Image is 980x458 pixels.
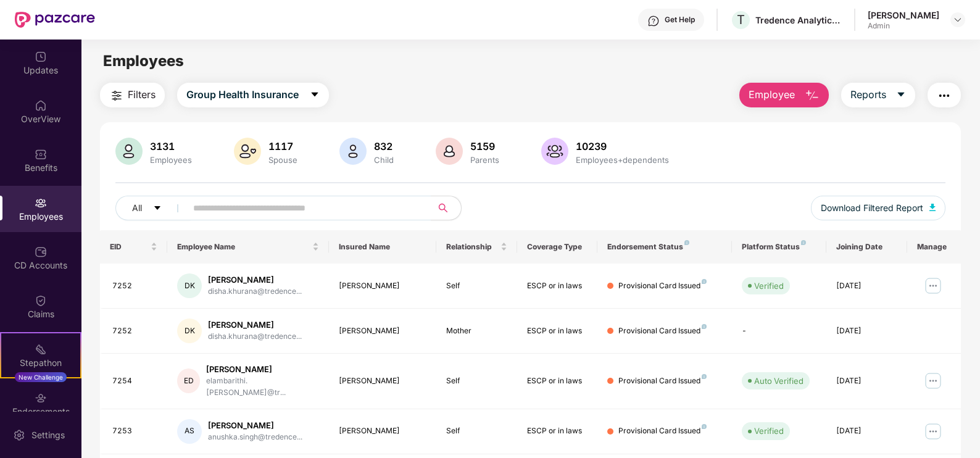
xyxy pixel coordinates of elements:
[607,242,722,252] div: Endorsement Status
[208,319,302,331] div: [PERSON_NAME]
[665,15,695,25] div: Get Help
[742,242,816,252] div: Platform Status
[339,280,426,292] div: [PERSON_NAME]
[446,425,507,437] div: Self
[826,230,907,264] th: Joining Date
[811,196,945,220] button: Download Filtered Report
[755,14,842,26] div: Tredence Analytics Solutions Private Limited
[836,325,897,337] div: [DATE]
[103,52,184,70] span: Employees
[128,87,156,102] span: Filters
[431,196,462,220] button: search
[896,90,906,101] span: caret-down
[177,242,309,252] span: Employee Name
[132,201,142,215] span: All
[112,325,157,337] div: 7252
[732,309,826,354] td: -
[266,155,300,165] div: Spouse
[372,140,396,152] div: 832
[841,83,915,107] button: Reportscaret-down
[208,420,302,431] div: [PERSON_NAME]
[684,240,689,245] img: svg+xml;base64,PHN2ZyB4bWxucz0iaHR0cDovL3d3dy53My5vcmcvMjAwMC9zdmciIHdpZHRoPSI4IiBoZWlnaHQ9IjgiIH...
[821,201,923,215] span: Download Filtered Report
[206,364,318,375] div: [PERSON_NAME]
[208,274,302,286] div: [PERSON_NAME]
[35,197,47,209] img: svg+xml;base64,PHN2ZyBpZD0iRW1wbG95ZWVzIiB4bWxucz0iaHR0cDovL3d3dy53My5vcmcvMjAwMC9zdmciIHdpZHRoPS...
[527,325,588,337] div: ESCP or in laws
[446,375,507,387] div: Self
[923,276,943,296] img: manageButton
[110,242,148,252] span: EID
[468,140,502,152] div: 5159
[527,280,588,292] div: ESCP or in laws
[115,196,191,220] button: Allcaret-down
[618,325,707,337] div: Provisional Card Issued
[266,140,300,152] div: 1117
[13,429,25,441] img: svg+xml;base64,PHN2ZyBpZD0iU2V0dGluZy0yMHgyMCIgeG1sbnM9Imh0dHA6Ly93d3cudzMub3JnLzIwMDAvc3ZnIiB3aW...
[109,88,124,103] img: svg+xml;base64,PHN2ZyB4bWxucz0iaHR0cDovL3d3dy53My5vcmcvMjAwMC9zdmciIHdpZHRoPSIyNCIgaGVpZ2h0PSIyNC...
[177,273,202,298] div: DK
[923,422,943,441] img: manageButton
[805,88,820,103] img: svg+xml;base64,PHN2ZyB4bWxucz0iaHR0cDovL3d3dy53My5vcmcvMjAwMC9zdmciIHhtbG5zOnhsaW5rPSJodHRwOi8vd3...
[702,279,707,284] img: svg+xml;base64,PHN2ZyB4bWxucz0iaHR0cDovL3d3dy53My5vcmcvMjAwMC9zdmciIHdpZHRoPSI4IiBoZWlnaHQ9IjgiIH...
[167,230,328,264] th: Employee Name
[907,230,961,264] th: Manage
[517,230,598,264] th: Coverage Type
[35,294,47,307] img: svg+xml;base64,PHN2ZyBpZD0iQ2xhaW0iIHhtbG5zPSJodHRwOi8vd3d3LnczLm9yZy8yMDAwL3N2ZyIgd2lkdGg9IjIwIi...
[868,21,939,31] div: Admin
[147,155,194,165] div: Employees
[801,240,806,245] img: svg+xml;base64,PHN2ZyB4bWxucz0iaHR0cDovL3d3dy53My5vcmcvMjAwMC9zdmciIHdpZHRoPSI4IiBoZWlnaHQ9IjgiIH...
[177,368,200,393] div: ED
[573,155,671,165] div: Employees+dependents
[527,375,588,387] div: ESCP or in laws
[35,343,47,356] img: svg+xml;base64,PHN2ZyB4bWxucz0iaHR0cDovL3d3dy53My5vcmcvMjAwMC9zdmciIHdpZHRoPSIyMSIgaGVpZ2h0PSIyMC...
[35,148,47,160] img: svg+xml;base64,PHN2ZyBpZD0iQmVuZWZpdHMiIHhtbG5zPSJodHRwOi8vd3d3LnczLm9yZy8yMDAwL3N2ZyIgd2lkdGg9Ij...
[446,242,498,252] span: Relationship
[541,138,568,165] img: svg+xml;base64,PHN2ZyB4bWxucz0iaHR0cDovL3d3dy53My5vcmcvMjAwMC9zdmciIHhtbG5zOnhsaW5rPSJodHRwOi8vd3...
[749,87,795,102] span: Employee
[186,87,299,102] span: Group Health Insurance
[702,324,707,329] img: svg+xml;base64,PHN2ZyB4bWxucz0iaHR0cDovL3d3dy53My5vcmcvMjAwMC9zdmciIHdpZHRoPSI4IiBoZWlnaHQ9IjgiIH...
[953,15,963,25] img: svg+xml;base64,PHN2ZyBpZD0iRHJvcGRvd24tMzJ4MzIiIHhtbG5zPSJodHRwOi8vd3d3LnczLm9yZy8yMDAwL3N2ZyIgd2...
[35,392,47,404] img: svg+xml;base64,PHN2ZyBpZD0iRW5kb3JzZW1lbnRzIiB4bWxucz0iaHR0cDovL3d3dy53My5vcmcvMjAwMC9zdmciIHdpZH...
[339,425,426,437] div: [PERSON_NAME]
[446,280,507,292] div: Self
[372,155,396,165] div: Child
[754,280,784,292] div: Verified
[1,357,80,369] div: Stepathon
[35,51,47,63] img: svg+xml;base64,PHN2ZyBpZD0iVXBkYXRlZCIgeG1sbnM9Imh0dHA6Ly93d3cudzMub3JnLzIwMDAvc3ZnIiB3aWR0aD0iMj...
[28,429,69,441] div: Settings
[754,425,784,437] div: Verified
[339,138,367,165] img: svg+xml;base64,PHN2ZyB4bWxucz0iaHR0cDovL3d3dy53My5vcmcvMjAwMC9zdmciIHhtbG5zOnhsaW5rPSJodHRwOi8vd3...
[112,280,157,292] div: 7252
[647,15,660,27] img: svg+xml;base64,PHN2ZyBpZD0iSGVscC0zMngzMiIgeG1sbnM9Imh0dHA6Ly93d3cudzMub3JnLzIwMDAvc3ZnIiB3aWR0aD...
[923,371,943,391] img: manageButton
[836,375,897,387] div: [DATE]
[836,280,897,292] div: [DATE]
[100,230,167,264] th: EID
[115,138,143,165] img: svg+xml;base64,PHN2ZyB4bWxucz0iaHR0cDovL3d3dy53My5vcmcvMjAwMC9zdmciIHhtbG5zOnhsaW5rPSJodHRwOi8vd3...
[737,12,745,27] span: T
[234,138,261,165] img: svg+xml;base64,PHN2ZyB4bWxucz0iaHR0cDovL3d3dy53My5vcmcvMjAwMC9zdmciIHhtbG5zOnhsaW5rPSJodHRwOi8vd3...
[618,280,707,292] div: Provisional Card Issued
[527,425,588,437] div: ESCP or in laws
[868,9,939,21] div: [PERSON_NAME]
[147,140,194,152] div: 3131
[208,286,302,298] div: disha.khurana@tredence...
[339,325,426,337] div: [PERSON_NAME]
[177,319,202,343] div: DK
[310,90,320,101] span: caret-down
[100,83,165,107] button: Filters
[836,425,897,437] div: [DATE]
[436,138,463,165] img: svg+xml;base64,PHN2ZyB4bWxucz0iaHR0cDovL3d3dy53My5vcmcvMjAwMC9zdmciIHhtbG5zOnhsaW5rPSJodHRwOi8vd3...
[153,204,162,214] span: caret-down
[573,140,671,152] div: 10239
[739,83,829,107] button: Employee
[937,88,952,103] img: svg+xml;base64,PHN2ZyB4bWxucz0iaHR0cDovL3d3dy53My5vcmcvMjAwMC9zdmciIHdpZHRoPSIyNCIgaGVpZ2h0PSIyNC...
[618,425,707,437] div: Provisional Card Issued
[702,374,707,379] img: svg+xml;base64,PHN2ZyB4bWxucz0iaHR0cDovL3d3dy53My5vcmcvMjAwMC9zdmciIHdpZHRoPSI4IiBoZWlnaHQ9IjgiIH...
[15,12,95,28] img: New Pazcare Logo
[177,83,329,107] button: Group Health Insurancecaret-down
[339,375,426,387] div: [PERSON_NAME]
[468,155,502,165] div: Parents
